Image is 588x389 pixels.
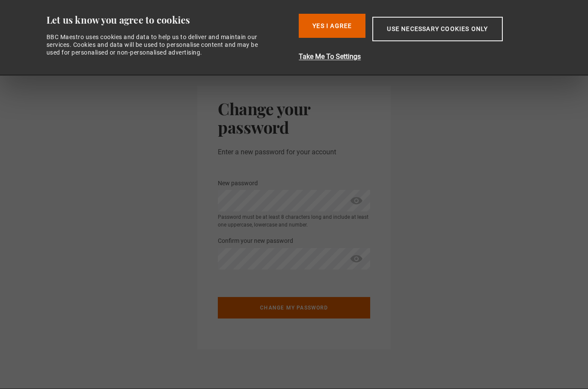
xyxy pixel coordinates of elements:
span: show password [350,190,363,211]
label: New password [218,178,258,189]
button: Take Me To Settings [299,52,548,62]
div: Let us know you agree to cookies [46,14,292,26]
div: BBC Maestro uses cookies and data to help us to deliver and maintain our services. Cookies and da... [46,33,268,57]
span: show password [350,248,363,270]
p: Enter a new password for your account [218,147,370,157]
button: Change my password [218,297,370,319]
label: Confirm your new password [218,236,293,246]
h1: Change your password [218,99,370,137]
button: Yes I Agree [299,14,365,38]
button: Use necessary cookies only [372,17,502,41]
small: Password must be at least 8 characters long and include at least one uppercase, lowercase and num... [218,213,370,229]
